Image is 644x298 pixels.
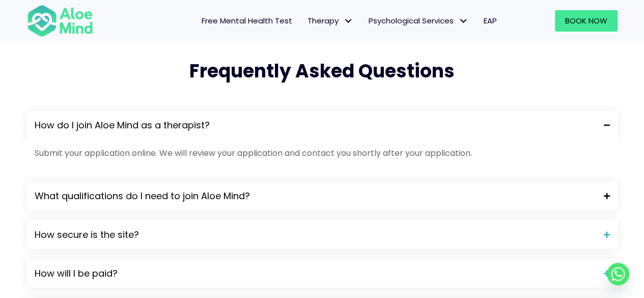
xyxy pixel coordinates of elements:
span: Free Mental Health Test [202,15,292,26]
nav: Menu [106,10,505,32]
a: Book Now [555,10,618,32]
span: Book Now [565,15,607,26]
a: EAP [476,10,505,32]
a: Psychological ServicesPsychological Services: submenu [361,10,476,32]
span: Psychological Services: submenu [456,14,471,29]
span: How secure is the site? [35,228,596,241]
span: How will I be paid? [35,266,596,280]
img: Aloe mind Logo [27,4,93,38]
span: How do I join Aloe Mind as a therapist? [35,118,596,131]
span: Frequently Asked Questions [189,58,455,84]
p: Submit your application online. We will review your application and contact you shortly after you... [35,147,610,158]
a: Whatsapp [607,263,629,285]
span: What qualifications do I need to join Aloe Mind? [35,189,596,202]
a: TherapyTherapy: submenu [300,10,361,32]
a: Free Mental Health Test [194,10,300,32]
span: Therapy: submenu [341,14,356,29]
span: EAP [484,15,497,26]
span: Psychological Services [369,15,468,26]
span: Therapy [307,15,353,26]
